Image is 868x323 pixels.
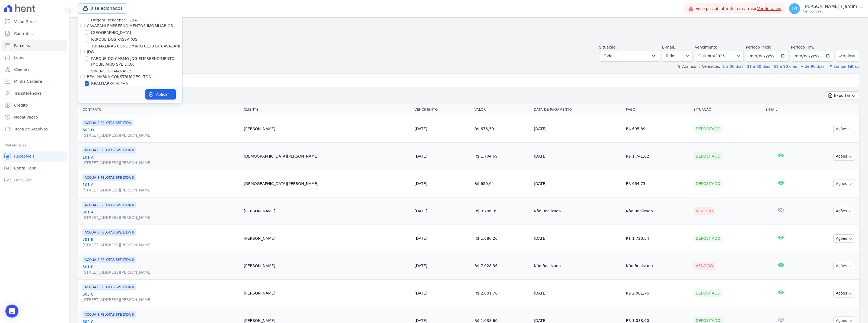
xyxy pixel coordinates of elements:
[91,68,132,74] label: VIVENCI GUAIANASES
[833,289,855,298] button: Ações
[757,7,781,11] a: Ver detalhes
[414,291,427,295] a: [DATE]
[414,209,427,213] a: [DATE]
[78,3,127,14] button: 3 selecionados
[472,225,532,252] td: R$ 1.686,26
[2,163,67,174] a: Conta Hent
[82,127,240,138] a: 603 D[STREET_ADDRESS][PERSON_NAME]
[695,45,719,49] label: Vencimento:
[696,6,781,12] span: Você possui fatura(s) em atraso.
[242,252,412,280] td: [PERSON_NAME]
[624,143,691,170] td: R$ 1.741,62
[833,152,855,161] button: Ações
[763,104,799,115] th: E-mail
[82,270,240,275] span: [STREET_ADDRESS][PERSON_NAME]
[532,104,624,115] th: Data de Pagamento
[532,225,624,252] td: [DATE]
[2,100,67,111] a: Crédito
[800,64,825,69] a: + de 90 dias
[14,91,42,96] span: Transferências
[694,207,716,215] div: Vencido
[694,125,723,133] div: Depositado
[91,37,138,42] label: PARQUE DOS PASSAROS
[91,30,131,36] label: [GEOGRAPHIC_DATA]
[833,234,855,243] button: Ações
[532,115,624,143] td: [DATE]
[82,229,136,236] span: ACQUA 8 PELOTAS SPE LTDA II
[242,115,412,143] td: [PERSON_NAME]
[87,50,94,54] label: JDG
[82,202,136,208] span: ACQUA 8 PELOTAS SPE LTDA II
[82,174,136,181] span: ACQUA 8 PELOTAS SPE LTDA II
[91,81,128,87] label: REALMARKA ALPHA
[624,170,691,197] td: R$ 664,73
[412,104,472,115] th: Vencimento
[414,236,427,241] a: [DATE]
[242,280,412,307] td: [PERSON_NAME]
[414,154,427,158] a: [DATE]
[825,91,859,100] button: Exportar
[723,64,743,69] a: 1 a 30 dias
[694,152,723,160] div: Depositado
[691,104,763,115] th: Situação
[2,76,67,87] a: Minha Carteira
[662,45,675,49] label: E-mail:
[472,197,532,225] td: R$ 3.786,39
[82,187,240,193] span: [STREET_ADDRESS][PERSON_NAME]
[4,142,65,149] div: Plataformas
[82,297,240,302] span: [STREET_ADDRESS][PERSON_NAME]
[624,225,691,252] td: R$ 1.720,54
[827,64,859,69] a: ✗ Limpar Filtros
[78,22,859,31] h2: Parcelas
[532,280,624,307] td: [DATE]
[87,24,173,28] label: CAVAZANI EMPREENDIMENTOS IMOBILIARIOS
[2,52,67,63] a: Lotes
[82,147,136,153] span: ACQUA 8 PELOTAS SPE LTDA II
[2,40,67,51] a: Parcelas
[91,56,182,67] label: PARQUE DO CARMO JDG EMPREENDIMENTO IMOBILIARIO SPE LTDA
[87,75,151,79] label: REALMARKA CONSTRUCOES LTDA
[532,170,624,197] td: [DATE]
[82,242,240,248] span: [STREET_ADDRESS][PERSON_NAME]
[833,262,855,270] button: Ações
[785,1,868,16] button: LG [PERSON_NAME] i Jardim Ver opções
[82,133,240,138] span: [STREET_ADDRESS][PERSON_NAME]
[803,9,857,14] p: Ver opções
[599,45,617,49] label: Situação:
[2,88,67,99] a: Transferências
[624,115,691,143] td: R$ 695,89
[694,235,723,242] div: Depositado
[82,182,240,193] a: 101 A[STREET_ADDRESS][PERSON_NAME]
[472,143,532,170] td: R$ 1.704,69
[472,104,532,115] th: Valor
[624,280,691,307] td: R$ 2.001,76
[414,318,427,323] a: [DATE]
[14,153,34,159] span: Recebíveis
[14,67,29,72] span: Clientes
[242,143,412,170] td: [DEMOGRAPHIC_DATA][PERSON_NAME]
[700,64,720,69] label: Vencidos:
[14,19,36,24] span: Visão Geral
[82,215,240,220] span: [STREET_ADDRESS][PERSON_NAME]
[82,155,240,165] a: 101 A[STREET_ADDRESS][PERSON_NAME]
[14,126,48,132] span: Troca de Arquivos
[82,160,240,165] span: [STREET_ADDRESS][PERSON_NAME]
[624,197,691,225] td: Não Realizado
[792,7,797,11] span: LG
[2,64,67,75] a: Clientes
[803,4,857,9] p: [PERSON_NAME] i Jardim
[414,181,427,186] a: [DATE]
[532,252,624,280] td: Não Realizado
[145,89,176,100] button: Aplicar
[82,292,240,302] a: 603 C[STREET_ADDRESS][PERSON_NAME]
[624,104,691,115] th: Pago
[5,305,18,318] div: Open Intercom Messenger
[82,237,240,248] a: 701 B[STREET_ADDRESS][PERSON_NAME]
[472,115,532,143] td: R$ 676,50
[414,127,427,131] a: [DATE]
[78,104,242,115] th: Contrato
[678,64,696,69] label: ↯ Atalhos
[14,43,30,48] span: Parcelas
[532,197,624,225] td: Não Realizado
[833,207,855,215] button: Ações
